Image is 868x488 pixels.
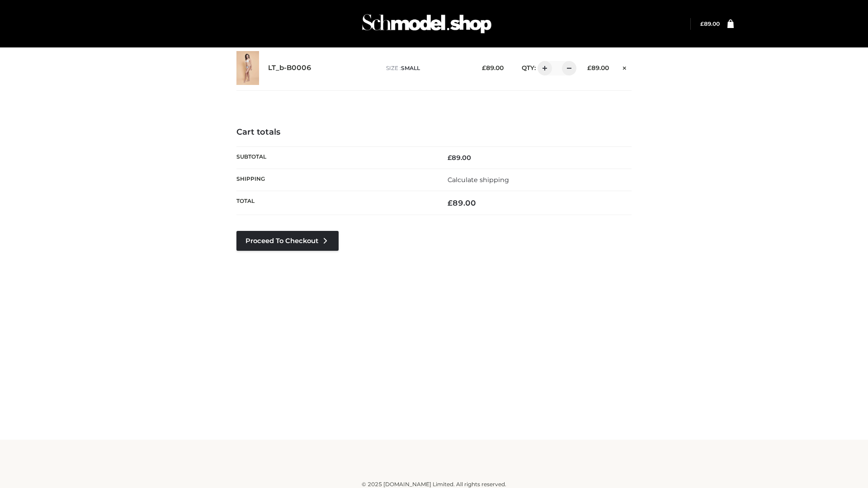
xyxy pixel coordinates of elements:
a: Calculate shipping [448,176,509,184]
a: LT_b-B0006 [268,64,311,72]
p: size : [386,64,468,72]
bdi: 89.00 [448,154,471,162]
a: Proceed to Checkout [236,231,339,251]
th: Subtotal [236,146,434,169]
bdi: 89.00 [587,64,609,71]
span: SMALL [401,65,420,71]
span: £ [448,154,452,162]
th: Total [236,191,434,215]
span: £ [700,20,704,27]
bdi: 89.00 [448,198,476,207]
span: £ [448,198,453,207]
span: £ [482,64,486,71]
bdi: 89.00 [482,64,504,71]
a: Remove this item [618,61,632,73]
img: Schmodel Admin 964 [359,6,495,42]
a: £89.00 [700,20,720,27]
div: QTY: [513,61,573,75]
bdi: 89.00 [700,20,720,27]
th: Shipping [236,169,434,191]
span: £ [587,64,591,71]
h4: Cart totals [236,127,632,137]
